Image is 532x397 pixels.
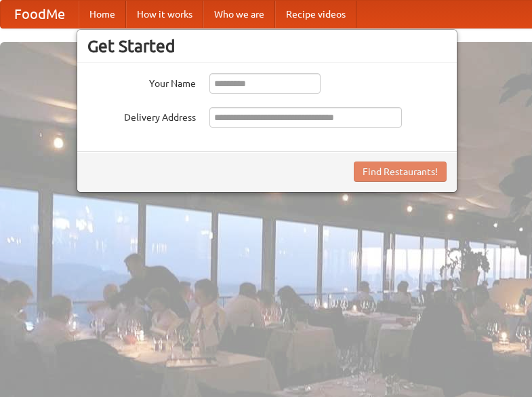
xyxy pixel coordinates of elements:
[354,162,447,182] button: Find Restaurants!
[87,73,196,90] label: Your Name
[126,1,203,28] a: How it works
[1,1,79,28] a: FoodMe
[203,1,275,28] a: Who we are
[79,1,126,28] a: Home
[87,107,196,124] label: Delivery Address
[275,1,356,28] a: Recipe videos
[87,36,447,56] h3: Get Started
